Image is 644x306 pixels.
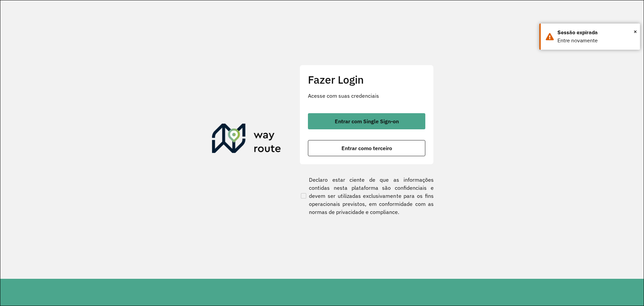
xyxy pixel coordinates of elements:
button: button [308,113,425,129]
button: Close [634,27,637,37]
h2: Fazer Login [308,73,425,86]
div: Sessão expirada [557,29,635,37]
img: Roteirizador AmbevTech [212,124,281,156]
div: Entre novamente [557,37,635,45]
p: Acesse com suas credenciais [308,92,425,100]
span: Entrar com Single Sign-on [335,119,399,124]
label: Declaro estar ciente de que as informações contidas nesta plataforma são confidenciais e devem se... [300,176,434,216]
span: × [634,27,637,37]
button: button [308,140,425,156]
span: Entrar como terceiro [341,145,392,151]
